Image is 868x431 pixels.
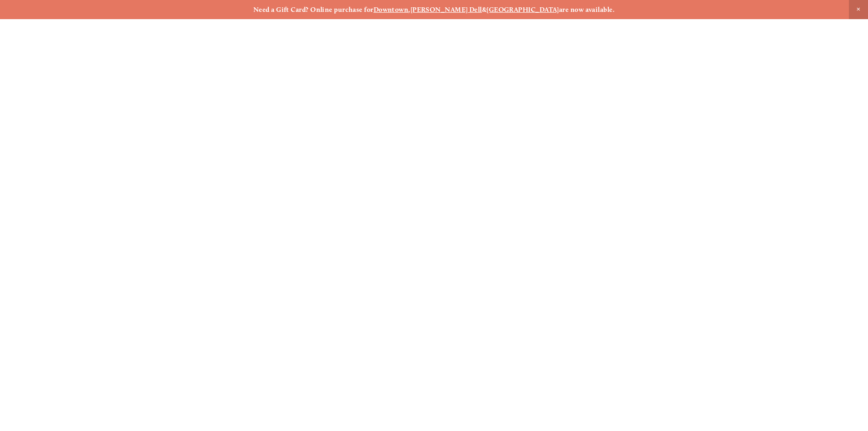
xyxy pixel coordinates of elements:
[559,5,615,14] strong: are now available.
[408,5,410,14] strong: ,
[411,5,482,14] a: [PERSON_NAME] Dell
[253,5,374,14] strong: Need a Gift Card? Online purchase for
[482,5,487,14] strong: &
[487,5,559,14] a: [GEOGRAPHIC_DATA]
[374,5,409,14] a: Downtown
